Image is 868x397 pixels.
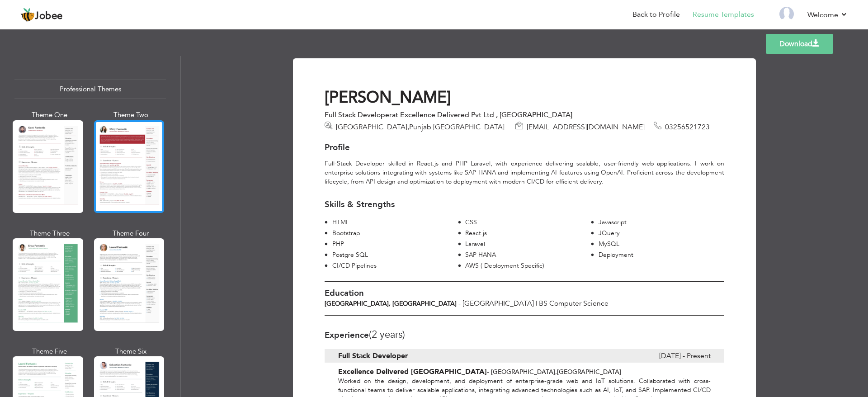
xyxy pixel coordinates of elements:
span: | [536,299,537,308]
a: Back to Profile [632,9,680,20]
div: Theme One [14,110,85,120]
div: SAP HANA [465,250,591,260]
div: JQuery [598,229,724,238]
b: Excellence Delivered [GEOGRAPHIC_DATA] [338,367,487,377]
div: Javascript [598,218,724,227]
div: Theme Six [96,347,166,356]
div: Postgre SQL [332,250,458,260]
div: AWS ( Deployment Specific) [465,261,591,270]
div: Laravel [465,240,591,249]
div: Full-Stack Developer skilled in React.js and PHP Laravel, with experience delivering scalable, us... [318,159,731,186]
div: HTML [332,218,458,227]
h3: Education [325,288,724,298]
span: 03256521723 [665,122,710,132]
div: MySQL [598,240,724,249]
a: Resume Templates [693,9,754,20]
span: - [458,299,461,308]
span: [EMAIL_ADDRESS][DOMAIN_NAME] [527,122,645,132]
a: Download [766,34,833,54]
div: Theme Four [96,229,166,238]
span: , [407,122,409,132]
div: Theme Two [96,110,166,120]
span: at Excellence Delivered Pvt Ltd , [GEOGRAPHIC_DATA] [392,110,572,120]
span: Jobee [35,11,63,21]
div: React.js [465,229,591,238]
div: Deployment [598,250,724,260]
div: CSS [465,218,591,227]
h1: [PERSON_NAME] [325,88,724,108]
div: CI/CD Pipelines [332,261,458,270]
span: [GEOGRAPHIC_DATA] [462,298,534,308]
a: Welcome [807,9,848,20]
div: PHP [332,240,458,249]
div: Bootstrap [332,229,458,238]
h3: Profile [325,143,724,152]
span: (2 Years) [369,328,405,341]
span: BS Computer Science [539,298,609,308]
b: [GEOGRAPHIC_DATA], [GEOGRAPHIC_DATA] [325,299,457,308]
b: Full Stack Developer [338,351,408,361]
span: [DATE] - Present [659,349,711,363]
img: Profile Img [779,7,794,21]
span: [GEOGRAPHIC_DATA] [GEOGRAPHIC_DATA] [491,368,621,376]
span: - [487,367,489,376]
div: Theme Three [14,229,85,238]
img: jobee.io [20,8,35,22]
div: Theme Five [14,347,85,356]
div: Professional Themes [14,80,166,99]
h3: Skills & Strengths [325,200,724,209]
a: Jobee [20,8,63,22]
span: [GEOGRAPHIC_DATA] Punjab [GEOGRAPHIC_DATA] [336,122,505,132]
h3: Experience [325,329,724,340]
span: , [555,368,557,376]
div: Full Stack Developer [325,110,724,119]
